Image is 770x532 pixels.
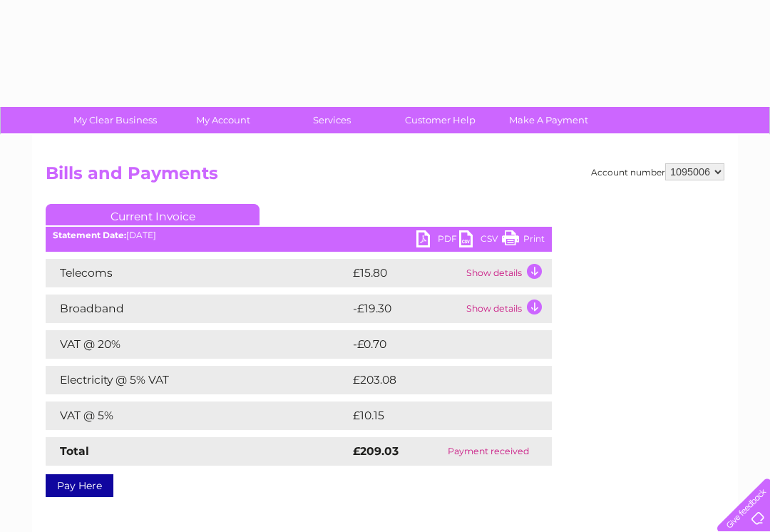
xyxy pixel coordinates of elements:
td: £15.80 [349,259,463,287]
td: Electricity @ 5% VAT [46,366,349,394]
td: Show details [463,259,552,287]
td: Show details [463,295,552,323]
div: [DATE] [46,230,552,240]
a: Print [502,230,545,251]
b: Statement Date: [53,230,126,240]
a: Make A Payment [490,107,607,133]
a: My Clear Business [56,107,174,133]
a: Pay Here [46,474,113,497]
strong: Total [60,444,89,458]
td: -£19.30 [349,295,463,323]
td: VAT @ 20% [46,330,349,359]
a: Current Invoice [46,204,260,225]
a: CSV [459,230,502,251]
a: My Account [165,107,282,133]
h2: Bills and Payments [46,163,724,190]
td: £10.15 [349,401,520,430]
td: Telecoms [46,259,349,287]
td: VAT @ 5% [46,401,349,430]
div: Account number [591,163,724,180]
strong: £209.03 [353,444,399,458]
td: -£0.70 [349,330,522,359]
td: Broadband [46,295,349,323]
a: Services [273,107,391,133]
a: PDF [416,230,459,251]
td: £203.08 [349,366,527,394]
a: Customer Help [381,107,499,133]
td: Payment received [425,437,552,466]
